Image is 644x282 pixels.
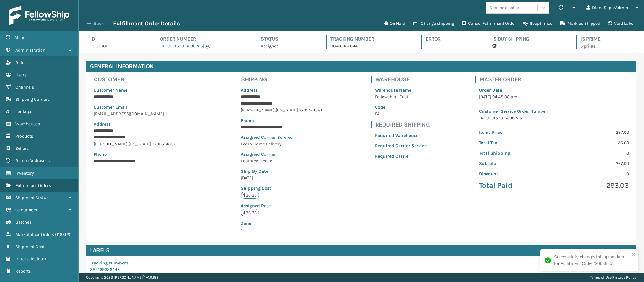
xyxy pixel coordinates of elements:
p: Required Carrier [375,153,427,160]
p: Required Warehouse [375,132,427,139]
p: 884169326443 [330,43,410,49]
p: $36.33 [241,192,259,199]
span: Shipment Cost [15,244,45,249]
p: Assigned [261,43,315,49]
span: 5 [241,220,322,233]
p: Required Carrier Service [375,143,427,149]
button: Back [84,21,113,26]
i: Mark as Shipped [560,21,565,25]
p: Zone [241,220,322,227]
span: Warehouses [15,121,40,127]
span: Sellers [15,146,29,151]
h4: Labels [86,245,636,256]
span: [US_STATE] [129,141,151,147]
h4: Tracking Number [330,35,410,43]
h4: Is Buy Shipping [492,35,565,43]
span: Roles [15,60,26,65]
h4: Required Shipping [375,121,430,128]
p: 112-0091533-6396225 [479,115,629,121]
p: Customer Name [94,87,188,94]
button: Reoptimize [520,17,556,30]
span: Administration [15,47,45,53]
span: Batches [15,220,31,225]
span: | [203,43,204,49]
button: close [631,252,636,258]
button: On Hold [380,17,409,30]
h4: Status [261,35,315,43]
p: Assigned Carrier Service [241,134,322,141]
h4: Warehouse [375,76,430,83]
p: Order Date [479,87,629,94]
span: Products [15,133,33,139]
div: Choose a seller [489,4,519,11]
span: [US_STATE] [276,107,298,113]
span: Users [15,72,26,78]
button: Cancel Fulfillment Order [458,17,520,30]
p: Assigned Rate [241,203,322,209]
span: Shipping Carriers [15,97,50,102]
p: [DATE] [241,175,322,181]
img: logo [9,6,69,25]
p: Shipping Cost [241,185,322,192]
span: Menu [14,35,25,40]
h4: Shipping [241,76,326,83]
p: Assigned Carrier [241,151,322,158]
span: Shipment Status [15,195,48,200]
p: Items Price [479,129,550,136]
h3: Fulfillment Order Details [113,20,180,27]
p: Total Paid [479,181,550,190]
span: Lookups [15,109,32,114]
span: , [128,141,129,147]
p: Total Shipping [479,150,550,156]
span: Inventory [15,171,34,176]
h4: Order Number [160,35,246,43]
p: Discount [479,171,550,177]
i: Change shipping [413,21,417,25]
i: Reoptimize [523,22,528,26]
span: Fulfillment Orders [15,183,51,188]
p: 0 [558,171,629,177]
p: Customer Email [94,104,188,111]
button: Void Label [604,17,638,30]
a: 112-0091533-6396225 [160,43,203,49]
p: [DATE] 04:48:08 am [479,94,629,100]
button: Change shipping [409,17,458,30]
h4: Id [90,35,145,43]
span: Reports [15,268,31,274]
p: Phone [241,117,322,124]
div: Successfully changed shipping data for Fulfillment Order '2063885'. [554,254,630,267]
p: Ship By Date [241,168,322,175]
h4: Customer [94,76,192,83]
p: Warehouse Name [375,87,427,94]
span: Rate Calculator [15,256,46,262]
a: 884169326443 [90,267,120,272]
p: - [426,43,477,49]
p: Customer Service Order Number [479,108,629,115]
h4: Error [426,35,477,43]
i: On Hold [384,21,388,25]
span: [PERSON_NAME] [94,141,128,147]
span: ( 116312 ) [55,232,70,237]
p: Fellowship - East [375,94,427,100]
p: PA [375,111,427,117]
h4: Is Prime [581,35,636,43]
p: FedEx Home Delivery [241,141,322,147]
span: Marketplace Orders [15,232,54,237]
span: Tracking Numbers : [90,260,129,266]
p: Code [375,104,427,111]
p: Phone [94,151,188,158]
p: Subtotal [479,160,550,167]
p: $36.33 [241,209,259,216]
a: | [203,43,210,49]
p: 267.00 [558,160,629,167]
span: 37055-4381 [152,141,175,147]
p: [EMAIL_ADDRESS][DOMAIN_NAME] [94,111,188,117]
h4: Master Order [479,76,633,83]
p: Total Tax [479,139,550,146]
p: 2063885 [90,43,145,49]
p: 293.03 [558,181,629,190]
span: Address [94,122,111,127]
span: , [275,107,276,113]
p: 267.00 [558,129,629,136]
span: [PERSON_NAME] [241,107,275,113]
